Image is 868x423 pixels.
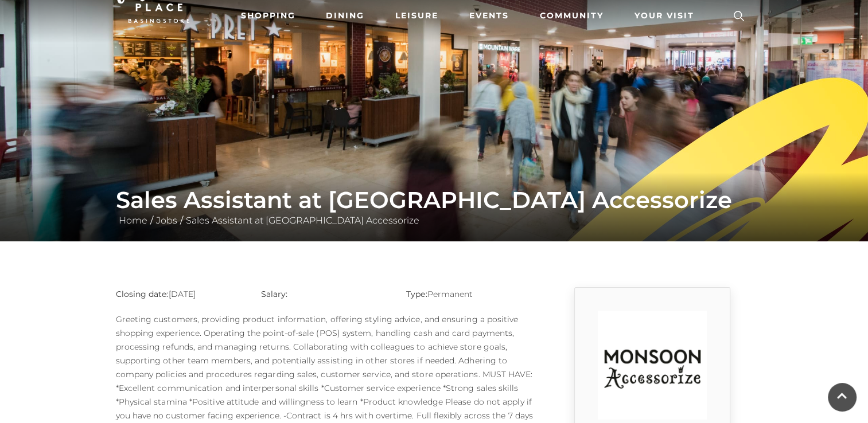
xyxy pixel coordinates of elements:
[465,5,513,26] a: Events
[107,186,761,228] div: / /
[116,186,753,214] h1: Sales Assistant at [GEOGRAPHIC_DATA] Accessorize
[261,289,288,299] strong: Salary:
[153,215,180,226] a: Jobs
[116,215,150,226] a: Home
[116,287,244,301] p: [DATE]
[406,287,534,301] p: Permanent
[391,5,443,26] a: Leisure
[535,5,608,26] a: Community
[116,289,169,299] strong: Closing date:
[183,215,422,226] a: Sales Assistant at [GEOGRAPHIC_DATA] Accessorize
[630,5,704,26] a: Your Visit
[236,5,300,26] a: Shopping
[321,5,369,26] a: Dining
[598,311,707,420] img: rtuC_1630740947_no1Y.jpg
[635,10,694,22] span: Your Visit
[406,289,427,299] strong: Type:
